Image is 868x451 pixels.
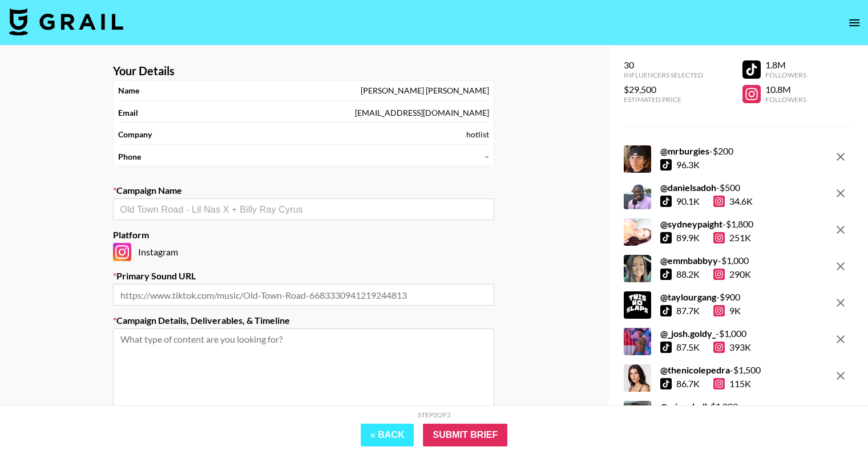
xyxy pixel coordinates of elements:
div: - $ 1,500 [660,364,761,376]
button: remove [829,291,852,314]
div: 393K [713,342,751,353]
div: 115K [713,378,751,389]
div: 30 [624,59,703,71]
button: remove [829,218,852,241]
iframe: Drift Widget Chat Controller [811,394,854,437]
strong: Email [118,108,138,118]
input: https://www.tiktok.com/music/Old-Town-Road-6683330941219244813 [113,284,494,306]
strong: @ taylourgang [660,291,716,302]
div: 10.8M [765,84,806,95]
button: remove [829,145,852,168]
strong: @ danielsadoh [660,182,716,193]
label: Campaign Name [113,185,494,196]
div: Followers [765,71,806,79]
strong: Phone [118,152,141,162]
div: 1.8M [765,59,806,71]
div: 89.9K [676,232,700,243]
div: - $ 1,000 [660,328,751,339]
div: [PERSON_NAME] [PERSON_NAME] [361,86,489,96]
label: Platform [113,229,494,241]
strong: @ emmbabbyy [660,255,718,266]
strong: @ mionabell [660,401,707,412]
button: open drawer [843,11,866,34]
div: - $ 1,000 [660,255,751,266]
button: remove [829,364,852,387]
div: 90.1K [676,196,700,207]
div: Influencers Selected [624,71,703,79]
img: Instagram [113,243,131,261]
strong: @ mrburgies [660,145,709,156]
div: - $ 1,800 [660,218,753,230]
strong: @ thenicolepedra [660,364,730,375]
div: 86.7K [676,378,700,389]
div: $29,500 [624,84,703,95]
label: Campaign Details, Deliverables, & Timeline [113,315,494,326]
div: 96.3K [676,159,700,170]
div: Instagram [113,243,494,261]
button: remove [829,182,852,205]
strong: Name [118,86,139,96]
strong: Company [118,129,152,140]
strong: @ _josh.goldy_ [660,328,716,339]
div: – [485,152,489,162]
strong: @ sydneypaight [660,218,722,229]
div: 87.5K [676,342,700,353]
strong: Your Details [113,64,175,78]
div: - $ 500 [660,182,753,193]
div: hotlist [466,129,489,140]
div: - $ 1,000 [660,401,751,412]
button: remove [829,328,852,351]
div: 251K [713,232,751,243]
div: Step 2 of 2 [418,411,451,419]
label: Primary Sound URL [113,270,494,282]
img: Grail Talent [9,8,123,35]
div: 9K [713,305,741,316]
input: Submit Brief [423,424,507,446]
input: Old Town Road - Lil Nas X + Billy Ray Cyrus [120,203,487,216]
div: [EMAIL_ADDRESS][DOMAIN_NAME] [355,108,489,118]
div: Estimated Price [624,95,703,104]
div: - $ 200 [660,145,733,157]
button: « Back [361,424,414,446]
div: Followers [765,95,806,104]
div: - $ 900 [660,291,741,303]
div: 34.6K [713,196,753,207]
div: 87.7K [676,305,700,316]
div: 88.2K [676,269,700,280]
button: remove [829,255,852,278]
div: 290K [713,269,751,280]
